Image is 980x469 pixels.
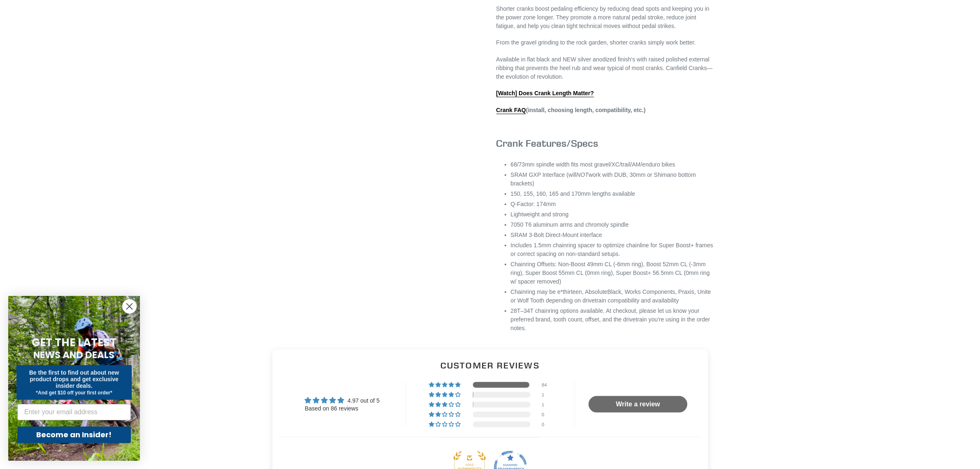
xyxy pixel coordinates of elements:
p: Shorter cranks boost pedaling efficiency by reducing dead spots and keeping you in the power zone... [496,5,715,30]
li: SRAM GXP Interface (will work with DUB, 30mm or Shimano bottom brackets) [511,171,715,188]
a: Write a review [589,396,687,413]
div: 1 [542,392,552,398]
div: 1% (1) reviews with 3 star rating [429,402,462,408]
input: Enter your email address [17,404,131,420]
div: 84 [542,382,552,388]
p: Available in flat black and NEW silver anodized finish's with raised polished external ribbing th... [496,55,715,81]
div: Based on 86 reviews [305,405,380,413]
li: 28T–34T chainring options available. At checkout, please let us know your preferred brand, tooth ... [511,307,715,333]
div: 1% (1) reviews with 4 star rating [429,392,462,398]
strong: (install, choosing length, compatibility, etc.) [496,107,646,114]
li: Chainring may be e*thirteen, AbsoluteBlack, Works Components, Praxis, Unite or Wolf Tooth dependi... [511,288,715,305]
div: 98% (84) reviews with 5 star rating [429,382,462,388]
button: Close dialog [122,299,137,314]
li: SRAM 3-Bolt Direct-Mount interface [511,231,715,239]
div: 1 [542,402,552,408]
p: From the gravel grinding to the rock garden, shorter cranks simply work better. [496,38,715,47]
li: 68/73mm spindle width fits most gravel/XC/trail/AM/enduro bikes [511,160,715,169]
span: NEWS AND DEALS [34,348,115,361]
li: Chainring Offsets: Non-Boost 49mm CL (-6mm ring), Boost 52mm CL (-3mm ring), Super Boost 55mm CL ... [511,260,715,286]
li: 7050 T6 aluminum arms and chromoly spindle [511,220,715,229]
li: 150, 155, 160, 165 and 170mm lengths available [511,190,715,198]
span: Be the first to find out about new product drops and get exclusive insider deals. [29,369,119,389]
a: [Watch] Does Crank Length Matter? [496,90,594,97]
span: *And get $10 off your first order* [36,390,112,396]
em: NOT [577,171,589,178]
h2: Customer Reviews [279,359,701,371]
li: Q-Factor: 174mm [511,200,715,209]
li: Lightweight and strong [511,210,715,219]
a: Crank FAQ [496,107,526,114]
span: GET THE LATEST [32,335,116,350]
button: Become an Insider! [17,427,131,443]
li: Includes 1.5mm chainring spacer to optimize chainline for Super Boost+ frames or correct spacing ... [511,241,715,258]
span: 4.97 out of 5 [347,397,379,404]
h3: Crank Features/Specs [496,137,715,149]
div: Average rating is 4.97 stars [305,396,380,405]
